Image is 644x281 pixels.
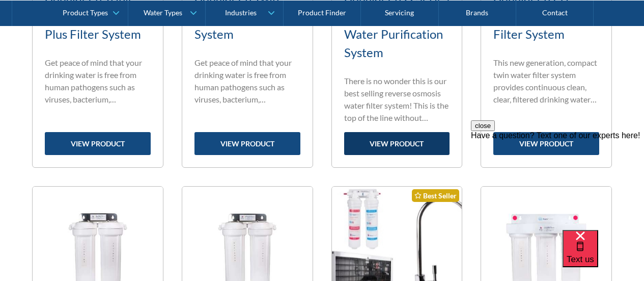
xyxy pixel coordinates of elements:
iframe: podium webchat widget prompt [471,120,644,243]
a: view product [194,132,300,155]
a: view product [344,132,450,155]
p: There is no wonder this is our best selling reverse osmosis water filter system! This is the top ... [344,75,450,124]
iframe: podium webchat widget bubble [563,230,644,281]
p: Get peace of mind that your drinking water is free from human pathogens such as viruses, bacteriu... [194,57,300,106]
p: Get peace of mind that your drinking water is free from human pathogens such as viruses, bacteriu... [45,57,151,106]
div: Product Types [63,8,108,17]
p: This new generation, compact twin water filter system provides continuous clean, clear, filtered ... [493,57,599,106]
div: Water Types [144,8,182,17]
div: Best Seller [412,189,459,202]
a: view product [45,132,151,155]
div: Industries [225,8,257,17]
